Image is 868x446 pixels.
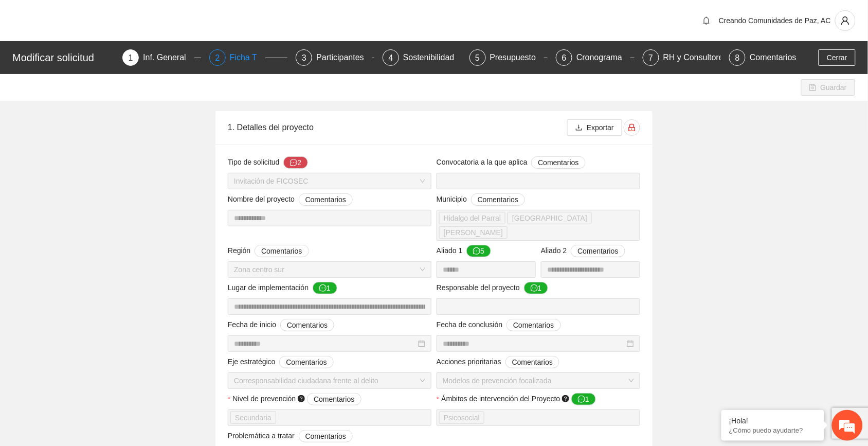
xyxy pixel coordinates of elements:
[575,124,583,132] span: download
[287,319,328,331] span: Comentarios
[466,245,491,257] button: Aliado 1
[290,159,297,167] span: message
[439,226,508,239] span: Cuauhtémoc
[444,227,503,238] span: [PERSON_NAME]
[473,247,480,256] span: message
[209,49,288,66] div: 2Ficha T
[307,393,361,405] button: Nivel de prevención question-circle
[437,156,586,169] span: Convocatoria a la que aplica
[444,212,501,224] span: Hidalgo del Parral
[319,284,327,293] span: message
[513,319,554,331] span: Comentarios
[230,49,265,66] div: Ficha T
[228,282,337,294] span: Lugar de implementación
[53,52,173,66] div: Chatee con nosotros ahora
[729,49,797,66] div: 8Comentarios
[228,156,308,169] span: Tipo de solicitud
[439,412,484,424] span: Psicosocial
[437,319,561,331] span: Fecha de conclusión
[512,212,587,224] span: [GEOGRAPHIC_DATA]
[571,245,625,257] button: Aliado 2
[643,49,721,66] div: 7RH y Consultores
[556,49,635,66] div: 6Cronograma
[283,156,308,169] button: Tipo de solicitud
[578,396,585,404] span: message
[648,53,653,62] span: 7
[5,281,196,317] textarea: Escriba su mensaje y pulse “Intro”
[577,245,618,257] span: Comentarios
[437,356,559,368] span: Acciones prioritarias
[437,282,548,294] span: Responsable del proyecto
[512,356,553,368] span: Comentarios
[439,212,505,224] span: Hidalgo del Parral
[801,79,855,96] button: saveGuardar
[475,53,480,62] span: 5
[228,430,353,442] span: Problemática a tratar
[286,356,327,368] span: Comentarios
[215,53,220,62] span: 2
[298,395,305,402] span: question-circle
[437,245,491,257] span: Aliado 1
[228,245,309,257] span: Región
[698,12,715,29] button: bell
[538,157,578,168] span: Comentarios
[129,53,133,62] span: 1
[719,16,831,25] span: Creando Comunidades de Paz, AC
[403,49,463,66] div: Sostenibilidad
[587,122,614,133] span: Exportar
[279,356,333,368] button: Eje estratégico
[531,284,538,293] span: message
[507,319,560,331] button: Fecha de conclusión
[836,16,855,25] span: user
[469,49,548,66] div: 5Presupuesto
[314,394,354,405] span: Comentarios
[444,412,480,423] span: Psicosocial
[232,393,361,405] span: Nivel de prevención
[524,282,549,294] button: Responsable del proyecto
[313,282,337,294] button: Lugar de implementación
[299,430,353,442] button: Problemática a tratar
[169,5,193,30] div: Minimizar ventana de chat en vivo
[471,193,525,206] button: Municipio
[316,49,372,66] div: Participantes
[750,49,797,66] div: Comentarios
[531,156,585,169] button: Convocatoria a la que aplica
[235,412,272,423] span: Secundaria
[305,431,346,442] span: Comentarios
[302,53,306,62] span: 3
[389,53,393,62] span: 4
[478,194,518,205] span: Comentarios
[228,319,334,331] span: Fecha de inicio
[261,245,302,257] span: Comentarios
[567,119,622,136] button: downloadExportar
[835,10,856,31] button: user
[299,193,353,206] button: Nombre del proyecto
[576,49,630,66] div: Cronograma
[12,49,116,66] div: Modificar solicitud
[296,49,374,66] div: 3Participantes
[228,193,353,206] span: Nombre del proyecto
[122,49,201,66] div: 1Inf. General
[143,49,194,66] div: Inf. General
[383,49,461,66] div: 4Sostenibilidad
[280,319,334,331] button: Fecha de inicio
[60,137,142,241] span: Estamos en línea.
[490,49,545,66] div: Presupuesto
[729,426,817,434] p: ¿Cómo puedo ayudarte?
[624,123,640,132] span: lock
[699,16,714,25] span: bell
[228,113,567,142] div: 1. Detalles del proyecto
[729,417,817,425] div: ¡Hola!
[505,356,559,368] button: Acciones prioritarias
[827,52,847,63] span: Cerrar
[663,49,736,66] div: RH y Consultores
[441,393,596,405] span: Ámbitos de intervención del Proyecto
[508,212,592,224] span: Chihuahua
[624,119,640,136] button: lock
[735,53,740,62] span: 8
[443,373,634,388] span: Modelos de prevención focalizada
[571,393,596,405] button: Ámbitos de intervención del Proyecto question-circle
[562,395,569,402] span: question-circle
[437,193,525,206] span: Municipio
[230,412,276,424] span: Secundaria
